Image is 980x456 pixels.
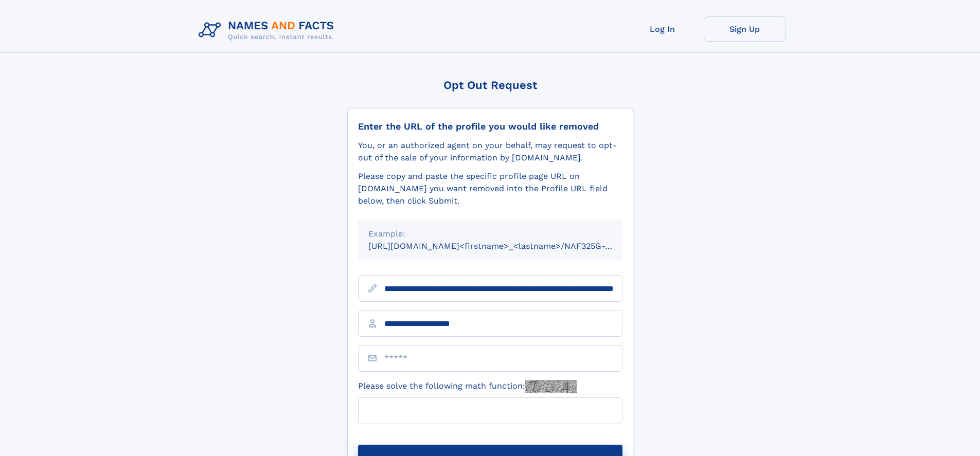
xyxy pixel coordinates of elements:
[347,79,633,92] div: Opt Out Request
[194,16,343,44] img: Logo Names and Facts
[368,241,642,251] small: [URL][DOMAIN_NAME]<firstname>_<lastname>/NAF325G-xxxxxxxx
[358,121,622,132] div: Enter the URL of the profile you would like removed
[368,228,612,240] div: Example:
[358,139,622,164] div: You, or an authorized agent on your behalf, may request to opt-out of the sale of your informatio...
[704,16,786,42] a: Sign Up
[621,16,704,42] a: Log In
[358,380,577,393] label: Please solve the following math function:
[358,170,622,207] div: Please copy and paste the specific profile page URL on [DOMAIN_NAME] you want removed into the Pr...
